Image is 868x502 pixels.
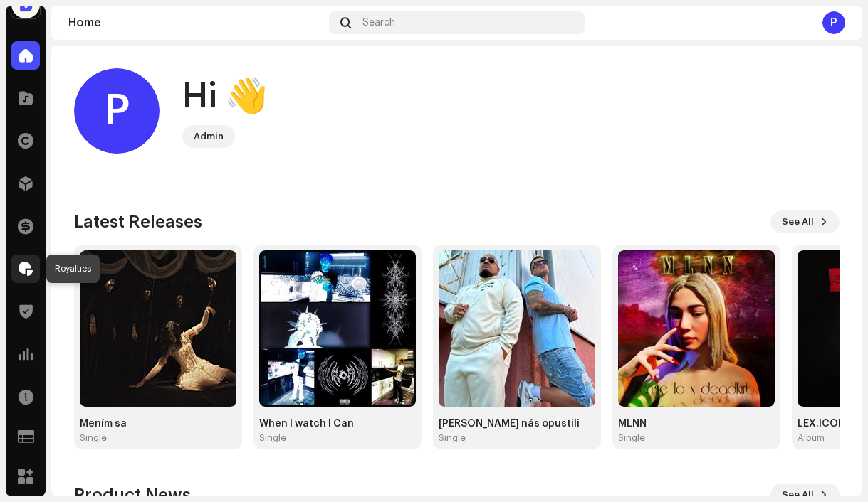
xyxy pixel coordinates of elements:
[74,68,160,154] div: P
[439,418,595,429] div: [PERSON_NAME] nás opustili
[439,250,595,407] img: 6b9605cc-6dda-4315-b79e-7a419a66689f
[618,250,775,407] img: 3828cb9c-e58b-4f9a-ad5d-af699509be94
[770,210,840,233] button: See All
[259,432,286,444] div: Single
[80,250,236,407] img: cb9fb481-7b8c-4a79-bc26-a0973eb16077
[194,128,224,145] div: Admin
[782,208,814,236] span: See All
[618,432,645,444] div: Single
[798,432,825,444] div: Album
[822,11,845,34] div: P
[74,210,202,233] h3: Latest Releases
[259,250,416,407] img: 40eeed6e-b75d-49af-ac98-97e08ef946c3
[182,74,268,119] div: Hi 👋
[80,418,236,429] div: Mením sa
[259,418,416,429] div: When I watch I Can
[362,17,395,28] span: Search
[618,418,775,429] div: MLNN
[80,432,107,444] div: Single
[68,17,323,28] div: Home
[439,432,466,444] div: Single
